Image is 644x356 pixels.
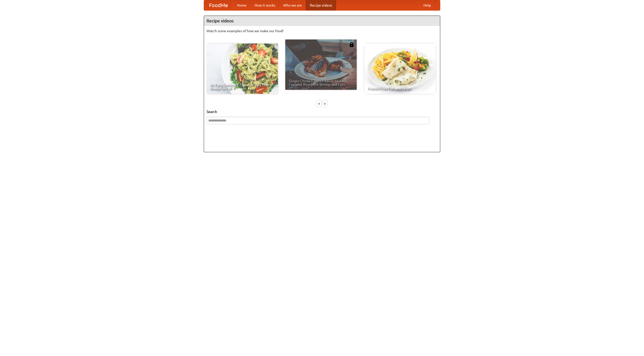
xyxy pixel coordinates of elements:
[323,100,327,107] div: »
[279,0,306,10] a: Who we are
[210,83,274,90] span: An Easy, Summery Tomato Pasta That's Ready for Fall
[207,28,437,33] p: Watch some examples of how we make our food!
[419,0,435,10] a: Help
[204,0,233,10] a: FoodMe
[251,0,279,10] a: How it works
[207,109,437,114] h5: Search
[306,0,336,10] a: Recipe videos
[207,44,278,94] a: An Easy, Summery Tomato Pasta That's Ready for Fall
[204,16,440,26] h4: Recipe videos
[349,42,354,47] img: 483408.png
[364,44,436,94] a: French Fries Fish and Chips
[317,100,321,107] div: «
[233,0,251,10] a: Home
[368,87,432,90] span: French Fries Fish and Chips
